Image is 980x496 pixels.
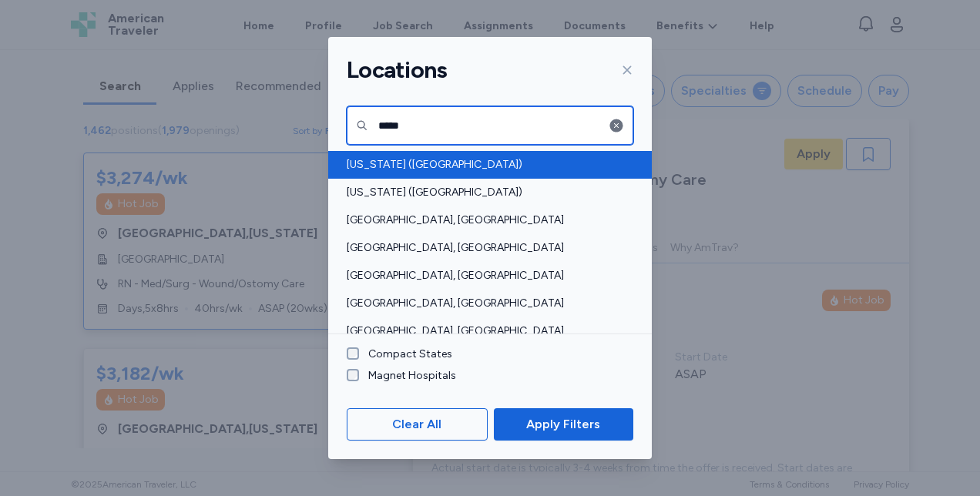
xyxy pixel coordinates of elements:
[347,296,624,311] span: [GEOGRAPHIC_DATA], [GEOGRAPHIC_DATA]
[347,55,447,85] h1: Locations
[359,347,452,362] label: Compact States
[347,240,624,256] span: [GEOGRAPHIC_DATA], [GEOGRAPHIC_DATA]
[359,368,456,384] label: Magnet Hospitals
[392,415,441,434] span: Clear All
[347,268,624,283] span: [GEOGRAPHIC_DATA], [GEOGRAPHIC_DATA]
[347,157,624,173] span: [US_STATE] ([GEOGRAPHIC_DATA])
[347,213,624,228] span: [GEOGRAPHIC_DATA], [GEOGRAPHIC_DATA]
[347,408,488,441] button: Clear All
[494,408,633,441] button: Apply Filters
[347,323,624,339] span: [GEOGRAPHIC_DATA], [GEOGRAPHIC_DATA]
[526,415,600,434] span: Apply Filters
[347,185,624,200] span: [US_STATE] ([GEOGRAPHIC_DATA])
